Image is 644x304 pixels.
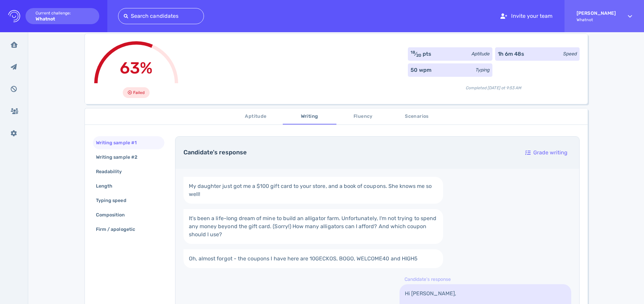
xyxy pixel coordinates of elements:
[95,138,145,148] div: Writing sample #1
[522,145,571,160] div: Grade writing
[411,50,432,58] div: ⁄ pts
[183,249,443,268] a: Oh, almost forgot - the coupons I have here are 10GECKOS, BOGO, WELCOME40 and HIGH5
[577,10,616,16] strong: [PERSON_NAME]
[183,177,443,204] a: My daughter just got me a $100 gift card to your store, and a book of coupons. She knows me so well!
[498,50,524,58] div: 1h 6m 48s
[522,145,571,161] button: Grade writing
[577,17,616,22] span: Whatnot
[95,152,146,162] div: Writing sample #2
[95,167,130,176] div: Readability
[120,58,153,78] span: 63%
[416,53,421,58] sub: 20
[476,66,490,73] div: Typing
[183,149,514,156] h4: Candidate's response
[95,196,135,205] div: Typing speed
[563,50,577,57] div: Speed
[287,112,332,121] span: Writing
[394,112,440,121] span: Scenarios
[183,209,443,244] a: It's been a life-long dream of mine to build an alligator farm. Unfortunately, I'm not trying to ...
[95,224,143,234] div: Firm / apologetic
[95,181,120,191] div: Length
[233,112,279,121] span: Aptitude
[408,80,580,91] div: Completed [DATE] at 9:53 AM
[133,89,145,97] span: Failed
[340,112,386,121] span: Fluency
[411,50,415,55] sup: 18
[95,210,133,220] div: Composition
[472,50,490,57] div: Aptitude
[411,66,431,74] div: 50 wpm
